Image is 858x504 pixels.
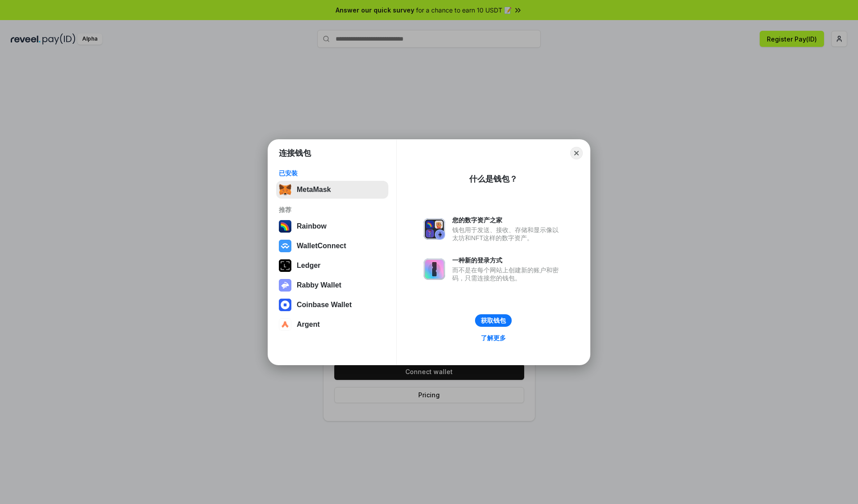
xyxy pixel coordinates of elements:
[297,281,341,289] div: Rabby Wallet
[452,266,563,282] div: 而不是在每个网站上创建新的账户和密码，只需连接您的钱包。
[297,186,331,194] div: MetaMask
[469,174,517,184] div: 什么是钱包？
[297,262,320,270] div: Ledger
[279,183,291,196] img: svg+xml,%3Csvg%20fill%3D%22none%22%20height%3D%2233%22%20viewBox%3D%220%200%2035%2033%22%20width%...
[279,279,291,292] img: svg+xml,%3Csvg%20xmlns%3D%22http%3A%2F%2Fwww.w3.org%2F2000%2Fsvg%22%20fill%3D%22none%22%20viewBox...
[475,314,512,327] button: 获取钱包
[452,256,563,264] div: 一种新的登录方式
[297,301,352,309] div: Coinbase Wallet
[276,181,388,199] button: MetaMask
[424,218,445,240] img: svg+xml,%3Csvg%20xmlns%3D%22http%3A%2F%2Fwww.w3.org%2F2000%2Fsvg%22%20fill%3D%22none%22%20viewBox...
[279,318,291,331] img: svg+xml,%3Csvg%20width%3D%2228%22%20height%3D%2228%22%20viewBox%3D%220%200%2028%2028%22%20fill%3D...
[279,299,291,311] img: svg+xml,%3Csvg%20width%3D%2228%22%20height%3D%2228%22%20viewBox%3D%220%200%2028%2028%22%20fill%3D...
[276,217,388,235] button: Rainbow
[279,259,291,272] img: svg+xml,%3Csvg%20xmlns%3D%22http%3A%2F%2Fwww.w3.org%2F2000%2Fsvg%22%20width%3D%2228%22%20height%3...
[297,242,346,250] div: WalletConnect
[570,147,583,159] button: Close
[279,240,291,252] img: svg+xml,%3Csvg%20width%3D%2228%22%20height%3D%2228%22%20viewBox%3D%220%200%2028%2028%22%20fill%3D...
[279,169,386,177] div: 已安装
[481,317,506,325] div: 获取钱包
[279,220,291,233] img: svg+xml,%3Csvg%20width%3D%22120%22%20height%3D%22120%22%20viewBox%3D%220%200%20120%20120%22%20fil...
[481,334,506,342] div: 了解更多
[297,222,327,230] div: Rainbow
[276,276,388,294] button: Rabby Wallet
[424,258,445,280] img: svg+xml,%3Csvg%20xmlns%3D%22http%3A%2F%2Fwww.w3.org%2F2000%2Fsvg%22%20fill%3D%22none%22%20viewBox...
[452,216,563,224] div: 您的数字资产之家
[276,296,388,314] button: Coinbase Wallet
[475,332,511,344] a: 了解更多
[276,316,388,333] button: Argent
[276,257,388,275] button: Ledger
[276,237,388,255] button: WalletConnect
[452,226,563,242] div: 钱包用于发送、接收、存储和显示像以太坊和NFT这样的数字资产。
[279,148,311,158] h1: 连接钱包
[297,321,320,329] div: Argent
[279,206,386,214] div: 推荐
